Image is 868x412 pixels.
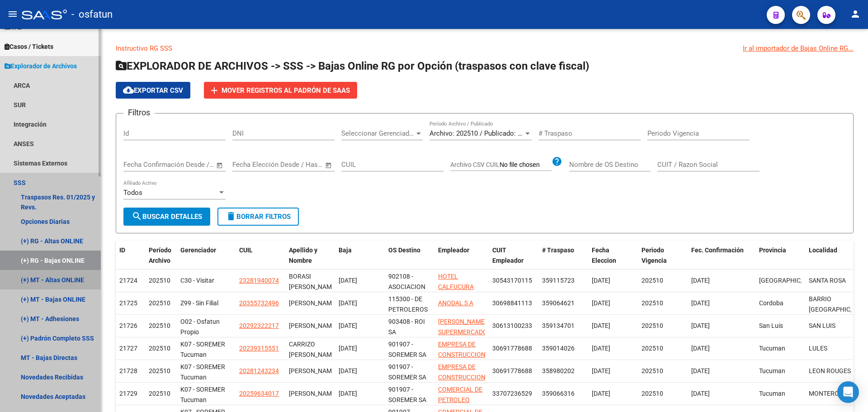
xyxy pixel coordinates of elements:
span: HOTEL CALFUCURA S.A. [438,273,474,301]
span: Borrar Filtros [226,213,291,221]
mat-icon: menu [7,9,18,19]
span: 902108 - ASOCIACION MUTUAL SANCOR [388,273,425,311]
span: [PERSON_NAME] SUPERMERCADOS S.A. [438,318,491,346]
span: Exportar CSV [123,86,183,95]
span: 901907 - SOREMER SA [388,341,426,358]
span: 30698841113 [492,299,532,307]
span: [PERSON_NAME] [289,390,337,397]
span: 115300 - DE PETROLEROS [388,295,428,313]
span: [DATE] [691,345,710,352]
datatable-header-cell: ID [116,241,145,270]
button: Open calendar [215,160,225,170]
span: [DATE] [691,322,710,329]
span: 20239315551 [239,345,279,352]
span: 359014026 [542,345,575,352]
span: 901907 - SOREMER SA [388,386,426,403]
input: Fecha inicio [232,161,269,169]
span: 21725 [119,299,137,307]
div: [DATE] [339,275,381,286]
span: LULES [809,345,827,352]
datatable-header-cell: Periodo Vigencia [638,241,688,270]
datatable-header-cell: Empleador [434,241,489,270]
span: 359134701 [542,322,575,329]
datatable-header-cell: Localidad [805,241,855,270]
datatable-header-cell: Baja [335,241,385,270]
datatable-header-cell: # Traspaso [538,241,588,270]
span: 30691778688 [492,367,532,374]
span: 202510 [149,390,170,397]
span: Archivo: 202510 / Publicado: 202509 [429,129,539,137]
span: 202510 [642,299,663,307]
span: [DATE] [691,277,710,284]
span: [GEOGRAPHIC_DATA] [759,277,820,284]
span: Provincia [759,246,786,254]
span: 202510 [642,367,663,374]
span: CUIL [239,246,253,254]
span: 20355732496 [239,299,279,307]
span: [DATE] [592,367,610,374]
span: 202510 [149,299,170,307]
div: [DATE] [339,343,381,354]
span: 358980202 [542,367,575,374]
span: 901907 - SOREMER SA [388,363,426,381]
button: Buscar Detalles [123,208,210,226]
span: LEON ROUGES [809,367,851,374]
span: [DATE] [592,277,610,284]
span: C30 - Visitar [180,277,214,284]
mat-icon: person [850,9,861,19]
span: Z99 - Sin Filial [180,299,218,307]
div: Open Intercom Messenger [837,381,859,403]
span: [PERSON_NAME] [289,322,337,329]
span: Cordoba [759,299,783,307]
span: 33707236529 [492,390,532,397]
span: [DATE] [592,390,610,397]
input: Fecha fin [168,161,212,169]
mat-icon: help [552,156,562,167]
span: Mover registros al PADRÓN de SAAS [222,86,350,95]
span: 359115723 [542,277,575,284]
span: K07 - SOREMER Tucuman [180,341,225,358]
button: Borrar Filtros [217,208,299,226]
span: CARRIZO [PERSON_NAME] [289,341,337,358]
span: Empleador [438,246,469,254]
span: Tucuman [759,345,785,352]
span: Período Archivo [149,246,171,264]
button: Open calendar [324,160,334,170]
span: EMPRESA DE CONSTRUCCION Y SERV [438,363,486,391]
span: 359064621 [542,299,575,307]
span: Tucuman [759,390,785,397]
datatable-header-cell: Provincia [755,241,805,270]
span: K07 - SOREMER Tucuman [180,386,225,403]
span: 30543170115 [492,277,532,284]
span: Seleccionar Gerenciador [341,129,415,137]
span: EMPRESA DE CONSTRUCCION Y SERV [438,341,486,369]
span: O02 - Osfatun Propio [180,318,220,336]
a: Instructivo RG SSS [116,44,172,52]
span: SANTA ROSA [809,277,846,284]
span: 30613100233 [492,322,532,329]
span: [DATE] [592,322,610,329]
span: 202510 [149,277,170,284]
mat-icon: add [209,85,220,96]
span: SAN LUIS [809,322,835,329]
span: [DATE] [592,345,610,352]
span: K07 - SOREMER Tucuman [180,363,225,381]
span: [PERSON_NAME] [289,367,337,374]
span: # Traspaso [542,246,574,254]
div: [DATE] [339,298,381,308]
div: [DATE] [339,321,381,331]
span: 202510 [149,367,170,374]
span: San Luis [759,322,783,329]
input: Fecha fin [277,161,321,169]
span: Explorador de Archivos [5,61,77,71]
datatable-header-cell: Apellido y Nombre [285,241,335,270]
span: Fec. Confirmación [691,246,744,254]
span: 21727 [119,345,137,352]
span: [PERSON_NAME] [289,299,337,307]
span: 202510 [642,322,663,329]
datatable-header-cell: OS Destino [385,241,434,270]
span: OS Destino [388,246,420,254]
span: Fecha Eleccion [592,246,616,264]
input: Fecha inicio [123,161,160,169]
span: - osfatun [71,5,113,24]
